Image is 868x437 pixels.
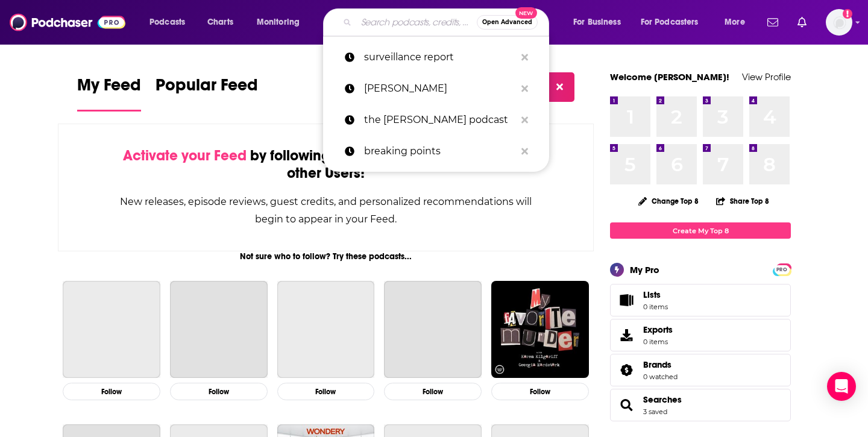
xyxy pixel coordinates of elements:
button: open menu [565,13,636,32]
a: 3 saved [643,407,667,416]
span: For Podcasters [641,14,699,31]
a: Charts [200,13,241,32]
a: Show notifications dropdown [763,12,783,33]
p: David Sackler [364,73,515,104]
a: Lists [610,284,791,316]
p: surveillance report [364,42,515,73]
a: Brands [614,362,638,379]
span: More [725,14,745,31]
a: 0 watched [643,373,678,381]
span: Activate your Feed [123,146,247,165]
a: PRO [775,265,789,274]
img: My Favorite Murder with Karen Kilgariff and Georgia Hardstark [491,281,589,379]
a: Show notifications dropdown [793,12,811,33]
a: breaking points [323,136,549,167]
span: Logged in as sashagoldin [826,9,852,36]
a: surveillance report [323,42,549,73]
span: My Feed [77,75,141,102]
p: breaking points [364,136,515,167]
button: Follow [384,383,482,400]
span: Podcasts [149,14,185,31]
span: Brands [610,354,791,386]
span: Lists [614,292,638,309]
span: Searches [610,389,791,421]
button: open menu [716,13,760,32]
img: User Profile [826,9,852,36]
button: open menu [141,13,201,32]
div: New releases, episode reviews, guest credits, and personalized recommendations will begin to appe... [119,193,533,228]
span: Exports [643,324,673,335]
div: Search podcasts, credits, & more... [335,8,561,36]
a: Create My Top 8 [610,222,791,239]
a: The Daily [384,281,482,379]
span: Charts [207,14,233,31]
span: Lists [643,289,668,300]
button: open menu [248,13,315,32]
a: Searches [643,394,682,405]
span: Open Advanced [482,19,532,25]
a: Brands [643,359,678,370]
button: Follow [491,383,589,400]
a: This American Life [170,281,268,379]
button: Follow [170,383,268,400]
a: The Joe Rogan Experience [63,281,160,379]
div: by following Podcasts, Creators, Lists, and other Users! [119,147,533,182]
img: Podchaser - Follow, Share and Rate Podcasts [10,11,125,34]
a: Exports [610,319,791,351]
span: Exports [614,327,638,344]
button: open menu [633,13,716,32]
a: View Profile [742,71,791,83]
a: Searches [614,397,638,413]
button: Open AdvancedNew [477,15,538,30]
div: Not sure who to follow? Try these podcasts... [58,251,594,262]
span: Popular Feed [156,75,258,102]
span: 0 items [643,303,668,311]
div: My Pro [630,264,659,275]
a: Popular Feed [156,75,258,112]
button: Share Top 8 [715,189,770,213]
button: Change Top 8 [631,193,706,209]
span: For Business [573,14,621,31]
a: the [PERSON_NAME] podcast [323,104,549,136]
a: My Feed [77,75,141,112]
a: [PERSON_NAME] [323,73,549,104]
p: the bill simmons podcast [364,104,515,136]
span: New [515,7,537,19]
span: Brands [643,359,671,370]
button: Show profile menu [826,9,852,36]
span: PRO [775,265,789,274]
button: Follow [277,383,375,400]
span: Lists [643,289,661,300]
span: 0 items [643,338,673,346]
a: Welcome [PERSON_NAME]! [610,71,729,83]
span: Monitoring [257,14,300,31]
svg: Add a profile image [843,9,852,19]
a: Planet Money [277,281,375,379]
button: Follow [63,383,160,400]
input: Search podcasts, credits, & more... [356,13,477,32]
div: Open Intercom Messenger [827,372,856,401]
